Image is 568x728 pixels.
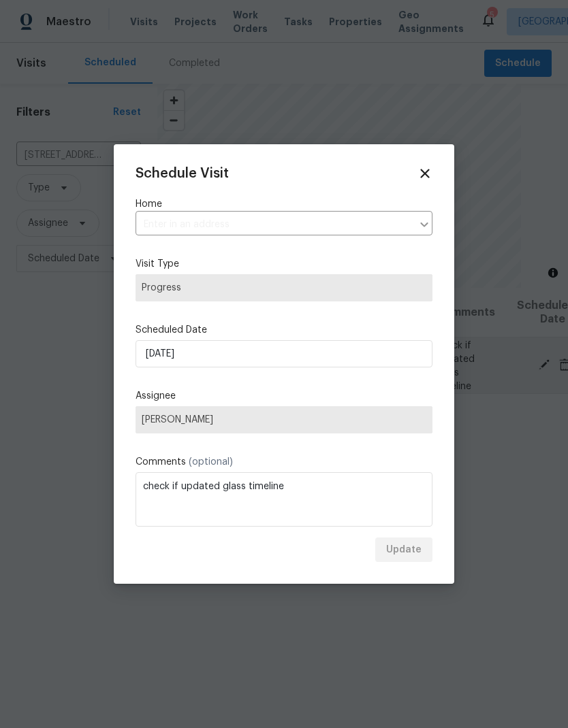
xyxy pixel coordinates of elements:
[136,389,432,403] label: Assignee
[417,166,432,181] span: Close
[136,167,229,180] span: Schedule Visit
[142,414,426,425] span: [PERSON_NAME]
[136,472,432,527] textarea: check if updated glass timeline
[189,457,233,467] span: (optional)
[136,257,432,271] label: Visit Type
[136,455,432,469] label: Comments
[136,323,432,337] label: Scheduled Date
[136,214,412,235] input: Enter in an address
[136,340,432,367] input: M/D/YYYY
[136,197,432,211] label: Home
[142,281,426,295] span: Progress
